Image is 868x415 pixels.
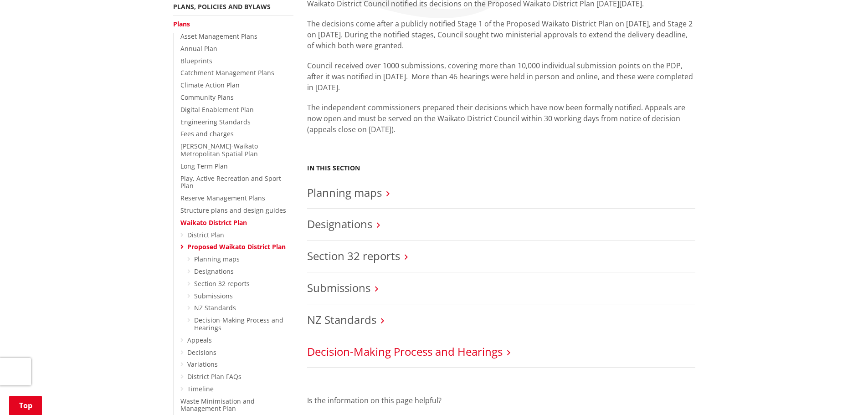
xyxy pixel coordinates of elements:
[180,162,228,170] a: Long Term Plan
[173,2,271,11] a: Plans, policies and bylaws
[307,60,695,93] p: Council received over 1000 submissions, covering more than 10,000 individual submission points on...
[194,292,233,300] a: Submissions
[180,129,234,138] a: Fees and charges
[180,44,217,53] a: Annual Plan
[180,142,258,158] a: [PERSON_NAME]-Waikato Metropolitan Spatial Plan
[307,344,503,359] a: Decision-Making Process and Hearings
[307,102,695,135] p: The independent commissioners prepared their decisions which have now been formally notified. App...
[180,56,212,65] a: Blueprints
[187,348,216,357] a: Decisions
[180,32,257,41] a: Asset Management Plans
[194,316,283,332] a: Decision-Making Process and Hearings
[180,93,234,102] a: Community Plans
[307,18,695,51] p: The decisions come after a publicly notified Stage 1 of the Proposed Waikato District Plan on [DA...
[187,384,214,393] a: Timeline
[187,242,286,251] a: Proposed Waikato District Plan
[180,105,254,114] a: Digital Enablement Plan
[9,396,42,415] a: Top
[187,360,218,369] a: Variations
[187,372,241,381] a: District Plan FAQs
[180,81,240,89] a: Climate Action Plan
[180,194,265,202] a: Reserve Management Plans
[307,216,372,231] a: Designations
[194,255,240,263] a: Planning maps
[307,312,376,327] a: NZ Standards
[194,279,250,288] a: Section 32 reports
[307,164,360,172] h5: In this section
[180,397,255,413] a: Waste Minimisation and Management Plan
[180,218,247,227] a: Waikato District Plan
[194,267,234,276] a: Designations
[187,336,212,344] a: Appeals
[826,377,859,410] iframe: Messenger Launcher
[307,395,695,406] p: Is the information on this page helpful?
[180,68,274,77] a: Catchment Management Plans
[307,185,382,200] a: Planning maps
[173,20,190,28] a: Plans
[180,118,251,126] a: Engineering Standards
[187,231,224,239] a: District Plan
[307,248,400,263] a: Section 32 reports
[180,206,286,215] a: Structure plans and design guides
[194,303,236,312] a: NZ Standards
[307,280,370,295] a: Submissions
[180,174,281,190] a: Play, Active Recreation and Sport Plan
